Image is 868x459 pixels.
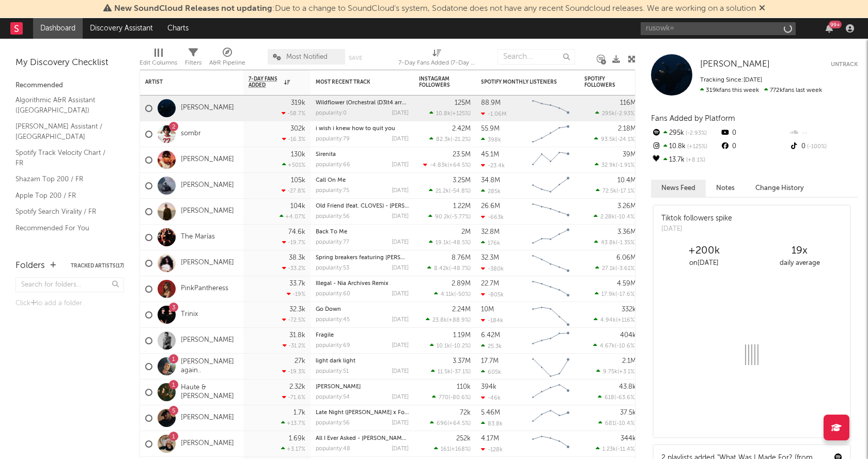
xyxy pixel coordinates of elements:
div: 0 [720,140,788,153]
div: 88.9M [481,100,501,106]
span: Most Notified [286,54,328,60]
div: 83.8k [481,420,503,427]
div: Back To Me [316,229,409,235]
span: 19.1k [436,240,449,246]
div: popularity: 69 [316,343,350,349]
div: 0 [720,126,788,140]
div: i wish i knew how to quit you [316,126,409,132]
div: 295k [651,126,720,140]
div: +4.07 % [280,213,305,220]
a: Trinix [181,310,198,319]
div: -19.3 % [282,368,305,375]
span: -17.1 % [618,188,634,194]
div: 10M [481,306,494,313]
button: Untrack [831,59,858,70]
a: Recommended For You [16,223,114,234]
span: 9.75k [603,369,617,375]
div: ( ) [434,291,471,297]
div: ( ) [594,239,636,246]
span: 21.2k [436,188,449,194]
div: 32.8M [481,229,500,235]
a: Old Friend (feat. CLOVES) - [PERSON_NAME] Remix [316,203,453,209]
span: -54.8 % [451,188,469,194]
div: on [DATE] [656,257,752,270]
div: 26.6M [481,203,500,210]
div: [DATE] [392,110,409,116]
div: Recommended [16,80,124,92]
svg: Chart title [528,328,574,354]
span: +3.1 % [619,369,634,375]
div: 7-Day Fans Added (7-Day Fans Added) [398,57,476,69]
div: Spring breakers featuring kesha [316,255,409,261]
div: [DATE] [392,291,409,297]
a: Dashboard [33,18,83,39]
div: 31.8k [289,332,305,339]
span: -5.77 % [452,214,469,220]
div: ( ) [595,291,636,297]
a: Shazam Top 200 / FR [16,173,114,185]
div: [DATE] [392,343,409,349]
svg: Chart title [528,250,574,276]
span: 23.8k [432,318,447,323]
div: popularity: 45 [316,317,350,323]
a: [PERSON_NAME] Assistant / [GEOGRAPHIC_DATA] [16,121,114,142]
a: [PERSON_NAME] [316,384,361,390]
a: sombr [181,130,201,138]
span: +116 % [617,318,634,323]
a: i wish i knew how to quit you [316,126,395,132]
div: ( ) [430,420,471,426]
a: Wildflower (Orchestral (D3lt4 arrang.) [316,100,415,106]
div: popularity: 54 [316,394,350,400]
div: Filters [185,57,202,69]
a: All I Ever Asked - [PERSON_NAME] Remix [316,436,425,441]
div: -- [789,126,858,140]
div: 34.8M [481,177,500,184]
a: Discovery Assistant [83,18,160,39]
div: 10.4M [617,177,636,184]
div: Go Down [316,307,409,312]
div: [DATE] [392,420,409,426]
div: A&R Pipeline [209,44,245,74]
div: 285k [481,188,501,195]
span: -63.6 % [616,395,634,401]
div: [DATE] [392,265,409,271]
svg: Chart title [528,96,574,121]
span: 696 [437,421,447,426]
span: -1.91 % [617,163,634,168]
div: ( ) [430,342,471,349]
div: Spotify Followers [584,76,621,88]
div: ( ) [598,420,636,426]
div: 3.37M [453,358,471,365]
div: Filters [185,44,202,74]
div: popularity: 66 [316,162,350,168]
a: [PERSON_NAME] [181,414,234,422]
span: 618 [605,395,614,401]
span: 27.1k [602,266,615,272]
div: ( ) [431,368,471,375]
button: 99+ [826,24,833,33]
div: -23.4k [481,162,505,169]
a: TikTok Videos Assistant / [GEOGRAPHIC_DATA] [16,239,114,260]
div: Instagram Followers [419,76,455,88]
span: Dismiss [759,5,765,13]
span: -2.93 % [616,111,634,117]
div: popularity: 56 [316,214,350,219]
span: Fans Added by Platform [651,115,735,122]
svg: Chart title [528,354,574,379]
div: 605k [481,369,501,375]
span: 82.3k [436,137,451,143]
div: 25.3k [481,343,502,350]
div: 2.42M [452,125,471,132]
div: 1.22M [453,203,471,210]
a: Spring breakers featuring [PERSON_NAME] [316,255,430,261]
div: 5.46M [481,409,500,416]
span: -17.6 % [617,292,634,297]
div: [DATE] [392,214,409,219]
span: 32.9k [601,163,616,168]
span: New SoundCloud Releases not updating [114,5,272,13]
div: Late Night (Marten Lou x Foals) [316,410,409,416]
span: 90.2k [435,214,450,220]
span: 4.94k [600,318,616,323]
span: [PERSON_NAME] [700,60,770,69]
div: popularity: 53 [316,265,349,271]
